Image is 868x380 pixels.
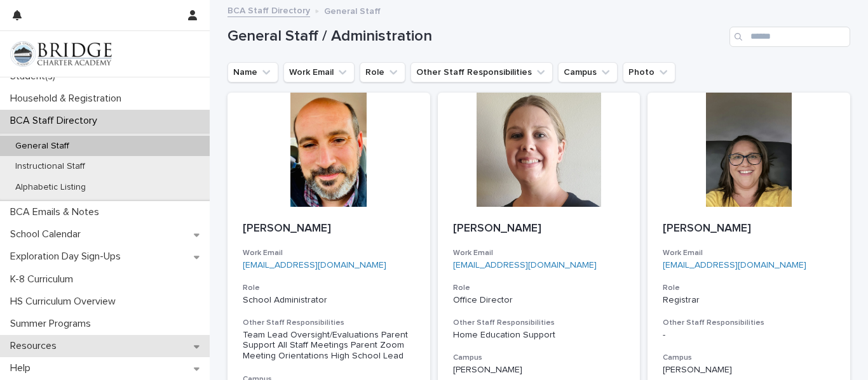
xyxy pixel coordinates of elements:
h3: Campus [663,353,835,363]
input: Search [729,27,850,47]
h3: Role [243,283,415,293]
img: V1C1m3IdTEidaUdm9Hs0 [10,41,112,67]
h3: Role [453,283,625,293]
button: Name [227,62,278,82]
p: Exploration Day Sign-Ups [5,251,131,263]
h3: Other Staff Responsibilities [453,318,625,328]
h1: General Staff / Administration [227,27,724,46]
button: Photo [623,62,675,82]
h3: Work Email [243,248,415,258]
p: [PERSON_NAME] [453,222,625,236]
h3: Other Staff Responsibilities [663,318,835,328]
p: Summer Programs [5,318,101,330]
a: [EMAIL_ADDRESS][DOMAIN_NAME] [453,261,597,270]
a: [EMAIL_ADDRESS][DOMAIN_NAME] [663,261,806,270]
p: Household & Registration [5,93,132,105]
a: [EMAIL_ADDRESS][DOMAIN_NAME] [243,261,386,270]
div: - [663,330,835,341]
p: [PERSON_NAME] [243,222,415,236]
h3: Work Email [663,248,835,258]
button: Work Email [283,62,355,82]
p: HS Curriculum Overview [5,296,126,308]
div: Team Lead Oversight/Evaluations Parent Support All Staff Meetings Parent Zoom Meeting Orientation... [243,330,415,362]
p: General Staff [324,3,381,17]
p: [PERSON_NAME] [663,365,835,376]
p: BCA Staff Directory [5,115,107,127]
p: BCA Emails & Notes [5,206,109,218]
p: K-8 Curriculum [5,273,83,285]
p: [PERSON_NAME] [663,222,835,236]
p: Help [5,362,41,374]
h3: Role [663,283,835,293]
div: Home Education Support [453,330,625,341]
h3: Campus [453,353,625,363]
p: [PERSON_NAME] [453,365,625,376]
h3: Other Staff Responsibilities [243,318,415,328]
p: School Calendar [5,228,91,240]
p: School Administrator [243,295,415,306]
p: Office Director [453,295,625,306]
button: Campus [558,62,618,82]
h3: Work Email [453,248,625,258]
button: Role [360,62,405,82]
p: General Staff [5,141,79,152]
p: Registrar [663,295,835,306]
p: Alphabetic Listing [5,182,96,193]
button: Other Staff Responsibilities [410,62,553,82]
a: BCA Staff Directory [227,3,310,17]
p: Resources [5,340,67,352]
p: Instructional Staff [5,161,95,172]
